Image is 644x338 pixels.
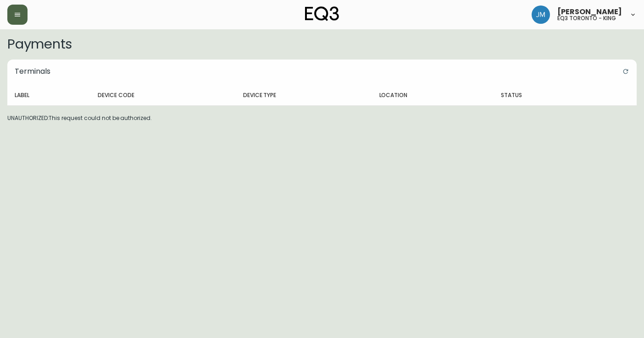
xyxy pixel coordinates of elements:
[7,37,637,51] h2: Payments
[90,85,236,105] th: Device Code
[305,6,339,21] img: logo
[557,16,616,21] h5: eq3 toronto - king
[7,85,90,105] th: Label
[236,85,372,105] th: Device Type
[2,54,642,128] div: UNAUTHORIZED:This request could not be authorized.
[7,85,637,106] table: devices table
[532,5,550,24] img: b88646003a19a9f750de19192e969c24
[557,8,622,16] span: [PERSON_NAME]
[494,85,595,105] th: Status
[7,60,58,83] h5: Terminals
[372,85,494,105] th: Location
